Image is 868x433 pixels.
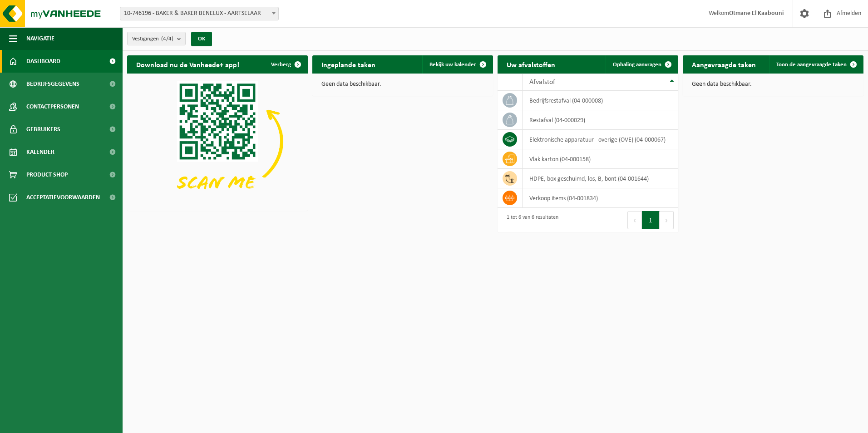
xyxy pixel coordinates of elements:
a: Ophaling aanvragen [606,55,677,74]
strong: Otmane El Kaabouni [729,10,784,17]
span: Toon de aangevraagde taken [776,62,847,68]
h2: Ingeplande taken [312,55,385,73]
span: Bedrijfsgegevens [26,73,79,95]
button: Vestigingen(4/4) [127,32,186,45]
button: Previous [627,211,642,229]
h2: Download nu de Vanheede+ app! [127,55,248,73]
img: Download de VHEPlus App [127,74,308,209]
a: Toon de aangevraagde taken [769,55,863,74]
span: 10-746196 - BAKER & BAKER BENELUX - AARTSELAAR [120,7,278,20]
p: Geen data beschikbaar. [321,81,484,88]
span: 10-746196 - BAKER & BAKER BENELUX - AARTSELAAR [120,7,279,20]
span: Contactpersonen [26,95,79,118]
span: Navigatie [26,27,54,50]
span: Acceptatievoorwaarden [26,186,100,209]
button: Next [660,211,674,229]
p: Geen data beschikbaar. [692,81,854,88]
h2: Uw afvalstoffen [498,55,564,73]
td: HDPE, box geschuimd, los, B, bont (04-001644) [523,169,679,188]
td: bedrijfsrestafval (04-000008) [523,91,679,110]
span: Vestigingen [132,32,173,46]
div: 1 tot 6 van 6 resultaten [502,210,558,230]
count: (4/4) [161,36,173,42]
button: Verberg [264,55,307,74]
span: Product Shop [26,163,68,186]
span: Kalender [26,141,54,163]
td: elektronische apparatuur - overige (OVE) (04-000067) [523,130,679,149]
span: Gebruikers [26,118,60,141]
button: OK [191,32,212,46]
button: 1 [642,211,660,229]
h2: Aangevraagde taken [683,55,765,73]
span: Ophaling aanvragen [613,62,661,68]
span: Bekijk uw kalender [429,62,476,68]
span: Verberg [271,62,291,68]
td: restafval (04-000029) [523,110,679,130]
span: Afvalstof [529,79,555,86]
td: verkoop items (04-001834) [523,188,679,208]
a: Bekijk uw kalender [422,55,492,74]
td: vlak karton (04-000158) [523,149,679,169]
span: Dashboard [26,50,60,73]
